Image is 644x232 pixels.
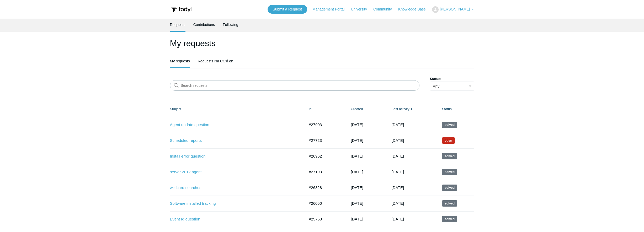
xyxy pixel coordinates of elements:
[351,154,363,158] time: 08/01/2025, 16:00
[170,5,192,14] img: Todyl Support Center Help Center home page
[392,107,409,111] a: Last activity▼
[304,211,345,227] td: #25758
[392,122,404,127] time: 09/06/2025, 16:02
[410,107,413,111] span: ▼
[170,80,419,91] input: Search requests
[351,107,363,111] a: Created
[351,122,363,127] time: 09/03/2025, 14:51
[432,6,474,13] button: [PERSON_NAME]
[304,196,345,211] td: #26050
[351,170,363,174] time: 08/08/2025, 14:35
[351,7,372,12] a: University
[170,101,304,117] th: Subject
[351,201,363,206] time: 07/09/2025, 14:46
[223,19,238,31] a: Following
[351,217,363,221] time: 06/27/2025, 10:21
[170,55,190,67] a: My requests
[437,101,474,117] th: Status
[442,200,457,207] span: This request has been solved
[442,137,455,144] span: We are working on a response for you
[440,7,470,11] span: [PERSON_NAME]
[304,180,345,196] td: #26328
[398,7,431,12] a: Knowledge Base
[392,170,404,174] time: 08/22/2025, 11:03
[392,138,404,143] time: 08/28/2025, 12:28
[304,101,345,117] th: Id
[170,201,297,207] a: Software installed tracking
[351,185,363,190] time: 07/17/2025, 10:58
[430,76,474,82] label: Status:
[392,201,404,206] time: 08/03/2025, 11:02
[170,216,297,222] a: Event Id question
[392,217,404,221] time: 07/20/2025, 13:02
[170,138,297,144] a: Scheduled reports
[304,148,345,164] td: #26962
[442,122,457,128] span: This request has been solved
[442,216,457,222] span: This request has been solved
[304,164,345,180] td: #27193
[304,117,345,133] td: #27903
[442,185,457,191] span: This request has been solved
[268,5,307,14] a: Submit a Request
[304,133,345,148] td: #27723
[170,37,474,50] h1: My requests
[170,153,297,159] a: Install error question
[170,19,185,31] a: Requests
[170,122,297,128] a: Agent update question
[170,185,297,191] a: wildcard searches
[351,138,363,143] time: 08/27/2025, 15:12
[198,55,233,67] a: Requests I'm CC'd on
[170,169,297,175] a: server 2012 agent
[392,154,404,158] time: 08/26/2025, 17:03
[442,153,457,159] span: This request has been solved
[373,7,397,12] a: Community
[392,185,404,190] time: 08/13/2025, 18:02
[312,7,350,12] a: Management Portal
[442,169,457,175] span: This request has been solved
[193,19,215,31] a: Contributions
